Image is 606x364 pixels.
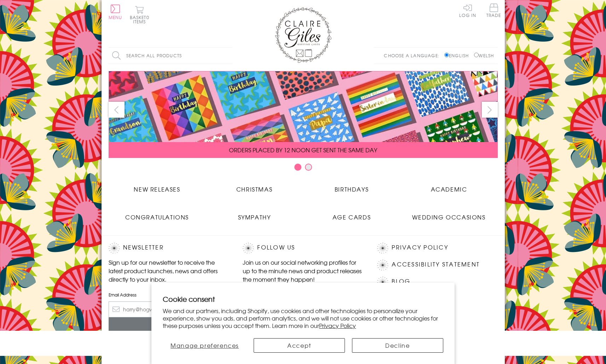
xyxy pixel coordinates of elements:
[392,277,410,286] a: Blog
[412,213,485,221] span: Wedding Occasions
[444,53,449,57] input: English
[294,164,301,171] button: Carousel Page 1 (Current Slide)
[236,185,272,193] span: Christmas
[163,307,443,329] p: We and our partners, including Shopify, use cookies and other technologies to personalize your ex...
[400,207,498,221] a: Wedding Occasions
[130,6,149,24] button: Basket0 items
[303,180,400,193] a: Birthdays
[319,321,356,330] a: Privacy Policy
[486,4,501,19] a: Trade
[305,164,312,171] button: Carousel Page 2
[392,260,480,269] a: Accessibility Statement
[206,180,303,193] a: Christmas
[303,207,400,221] a: Age Cards
[163,338,247,353] button: Manage preferences
[225,48,232,64] input: Search
[109,102,125,118] button: prev
[482,102,498,118] button: next
[206,207,303,221] a: Sympathy
[335,185,369,193] span: Birthdays
[400,180,498,193] a: Academic
[109,14,122,20] span: Menu
[431,185,467,193] span: Academic
[243,243,363,253] h2: Follow Us
[109,5,122,19] button: Menu
[133,14,149,25] span: 0 items
[109,207,206,221] a: Congratulations
[474,52,494,59] label: Welsh
[392,243,448,252] a: Privacy Policy
[125,213,189,221] span: Congratulations
[243,258,363,283] p: Join us on our social networking profiles for up to the minute news and product releases the mome...
[333,213,371,221] span: Age Cards
[384,52,443,59] p: Choose a language:
[444,52,472,59] label: English
[109,243,229,253] h2: Newsletter
[109,163,498,174] div: Carousel Pagination
[109,258,229,283] p: Sign up for our newsletter to receive the latest product launches, news and offers directly to yo...
[109,292,229,298] label: Email Address
[109,317,229,333] input: Subscribe
[486,4,501,17] span: Trade
[238,213,271,221] span: Sympathy
[109,180,206,193] a: New Releases
[275,7,331,63] img: Claire Giles Greetings Cards
[163,294,443,304] h2: Cookie consent
[109,301,229,317] input: harry@hogwarts.edu
[474,53,479,57] input: Welsh
[229,146,377,154] span: ORDERS PLACED BY 12 NOON GET SENT THE SAME DAY
[171,341,239,350] span: Manage preferences
[109,48,232,64] input: Search all products
[134,185,180,193] span: New Releases
[459,4,476,17] a: Log In
[352,338,443,353] button: Decline
[254,338,345,353] button: Accept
